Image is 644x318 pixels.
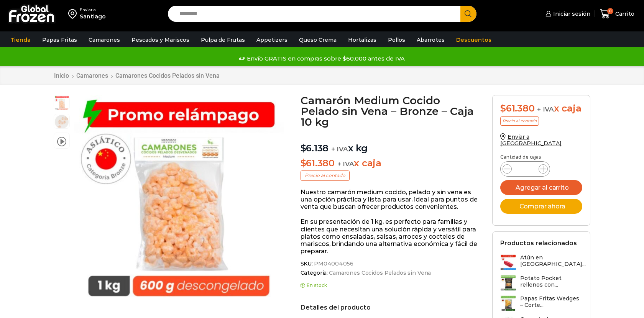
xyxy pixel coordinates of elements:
[500,239,577,247] h2: Productos relacionados
[301,283,481,288] p: En stock
[613,10,634,18] span: Carrito
[500,275,582,292] a: Potato Pocket rellenos con...
[328,270,431,276] a: Camarones Cocidos Pelados sin Vena
[85,33,124,47] a: Camarones
[384,33,409,47] a: Pollos
[344,33,380,47] a: Hortalizas
[520,254,586,267] h3: Atún en [GEOGRAPHIC_DATA]...
[301,158,481,169] p: x caja
[520,295,582,308] h3: Papas Fritas Wedges – Corte...
[500,133,562,147] a: Enviar a [GEOGRAPHIC_DATA]
[537,105,554,113] span: + IVA
[253,33,291,47] a: Appetizers
[54,95,69,111] span: relampago medium
[500,154,582,160] p: Cantidad de cajas
[74,95,284,305] img: relampago medium
[301,218,481,255] p: En su presentación de 1 kg, es perfecto para familias y clientes que necesitan una solución rápid...
[301,157,306,169] span: $
[413,33,449,47] a: Abarrotes
[295,33,340,47] a: Queso Crema
[54,72,220,79] nav: Breadcrumb
[500,180,582,195] button: Agregar al carrito
[518,164,532,174] input: Product quantity
[76,72,108,79] a: Camarones
[313,261,353,267] span: PM04004056
[452,33,495,47] a: Descuentos
[301,261,481,267] span: SKU:
[500,116,539,126] p: Precio al contado
[115,72,220,79] a: Camarones Cocidos Pelados sin Vena
[331,145,348,153] span: + IVA
[80,13,106,20] div: Santiago
[80,7,106,13] div: Enviar a
[500,103,534,114] bdi: 61.380
[500,199,582,214] button: Comprar ahora
[598,5,636,23] a: 0 Carrito
[301,143,306,154] span: $
[460,6,476,22] button: Search button
[301,189,481,211] p: Nuestro camarón medium cocido, pelado y sin vena es una opción práctica y lista para usar, ideal ...
[38,33,81,47] a: Papas Fritas
[54,114,69,129] span: camaron medium bronze
[68,7,80,20] img: address-field-icon.svg
[301,170,350,180] p: Precio al contado
[500,103,506,114] span: $
[128,33,193,47] a: Pescados y Mariscos
[301,304,481,311] h2: Detalles del producto
[607,8,613,14] span: 0
[500,254,586,271] a: Atún en [GEOGRAPHIC_DATA]...
[500,295,582,312] a: Papas Fritas Wedges – Corte...
[337,160,354,168] span: + IVA
[7,33,34,47] a: Tienda
[301,135,481,154] p: x kg
[54,72,69,79] a: Inicio
[197,33,249,47] a: Pulpa de Frutas
[74,95,284,305] div: 1 / 3
[551,10,590,18] span: Iniciar sesión
[520,275,582,288] h3: Potato Pocket rellenos con...
[301,157,335,169] bdi: 61.380
[544,6,590,21] a: Iniciar sesión
[301,270,481,276] span: Categoría:
[301,95,481,127] h1: Camarón Medium Cocido Pelado sin Vena – Bronze – Caja 10 kg
[301,143,329,154] bdi: 6.138
[500,103,582,114] div: x caja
